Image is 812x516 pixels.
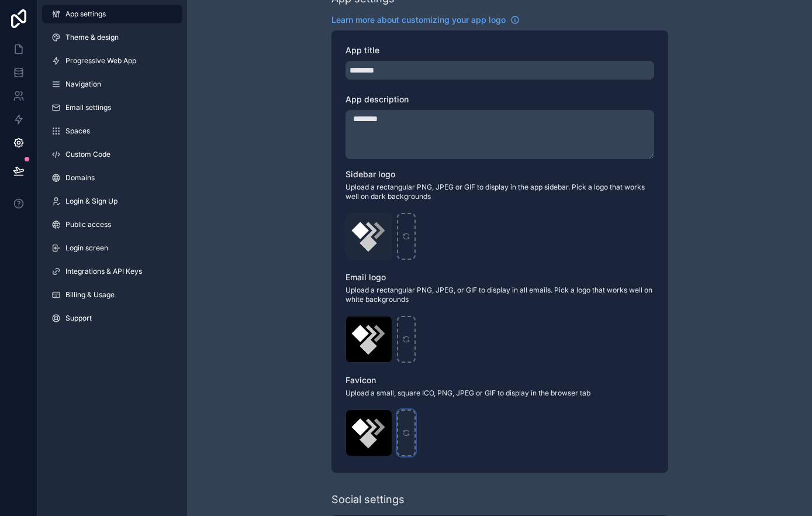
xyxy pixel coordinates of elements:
a: Progressive Web App [42,51,182,70]
span: Support [65,314,92,323]
span: Upload a rectangular PNG, JPEG or GIF to display in the app sidebar. Pick a logo that works well ... [345,183,654,201]
span: Public access [65,220,111,229]
a: Login & Sign Up [42,192,182,211]
span: Theme & design [65,33,119,42]
span: Favicon [345,375,376,385]
span: App settings [65,9,106,19]
a: Spaces [42,122,182,140]
span: Integrations & API Keys [65,267,142,276]
span: Custom Code [65,150,110,159]
a: App settings [42,5,182,23]
span: Domains [65,173,95,183]
span: Login & Sign Up [65,197,118,206]
a: Learn more about customizing your app logo [331,14,520,26]
span: App description [345,94,409,104]
a: Custom Code [42,145,182,164]
a: Support [42,309,182,328]
a: Navigation [42,75,182,94]
span: Upload a rectangular PNG, JPEG, or GIF to display in all emails. Pick a logo that works well on w... [345,285,654,304]
span: Billing & Usage [65,290,115,300]
a: Public access [42,215,182,234]
span: App title [345,45,379,55]
a: Domains [42,168,182,187]
a: Login screen [42,239,182,257]
span: Email settings [65,103,111,112]
a: Email settings [42,98,182,117]
span: Learn more about customizing your app logo [331,14,506,26]
a: Billing & Usage [42,285,182,304]
span: Email logo [345,272,386,282]
span: Upload a small, square ICO, PNG, JPEG or GIF to display in the browser tab [345,388,654,398]
span: Login screen [65,243,108,253]
span: Spaces [65,126,90,136]
span: Sidebar logo [345,169,395,179]
span: Progressive Web App [65,56,136,66]
a: Integrations & API Keys [42,262,182,281]
a: Theme & design [42,28,182,47]
span: Navigation [65,80,101,89]
div: Social settings [331,491,405,508]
